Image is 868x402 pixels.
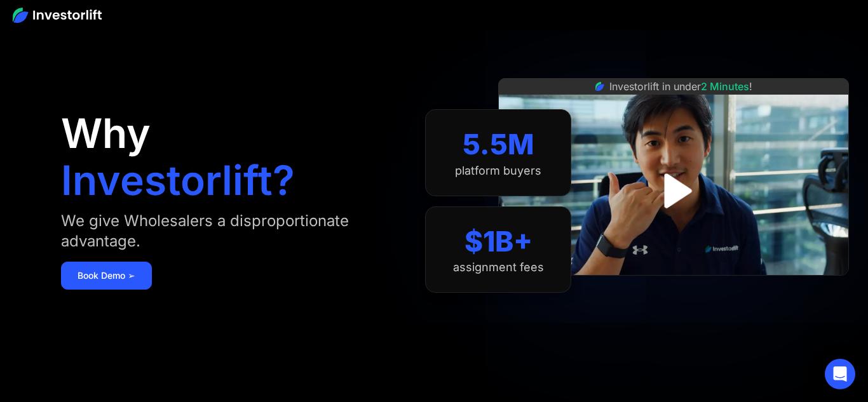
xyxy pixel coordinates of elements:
[578,282,769,297] iframe: Customer reviews powered by Trustpilot
[465,225,532,258] div: $1B+
[609,79,752,94] div: Investorlift in under !
[825,359,855,389] div: Open Intercom Messenger
[453,260,544,274] div: assignment fees
[61,262,152,290] a: Book Demo ➢
[61,113,151,154] h1: Why
[463,128,534,161] div: 5.5M
[701,80,749,93] span: 2 Minutes
[455,164,541,178] div: platform buyers
[61,211,400,251] div: We give Wholesalers a disproportionate advantage.
[61,160,295,201] h1: Investorlift?
[646,163,702,219] a: open lightbox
